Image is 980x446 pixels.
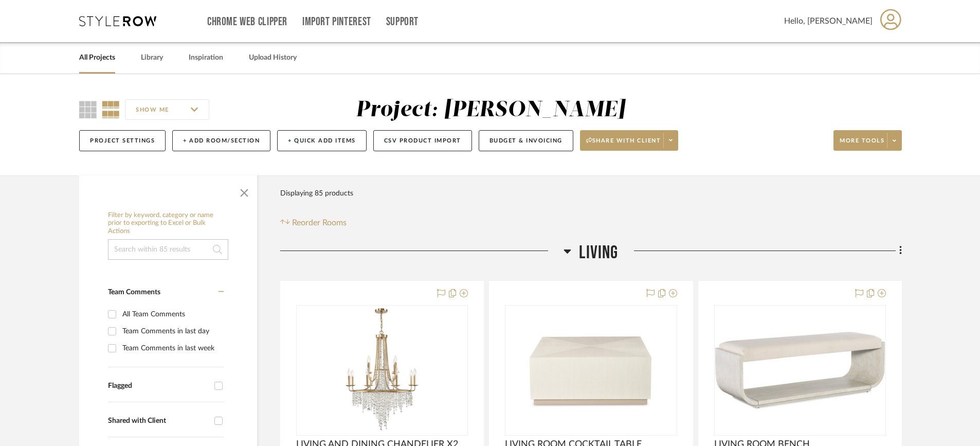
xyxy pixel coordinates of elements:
button: + Add Room/Section [172,130,270,151]
div: Team Comments in last week [122,340,221,356]
img: LIVING ROOM BENCH [715,307,885,434]
span: More tools [840,137,884,152]
span: Hello, [PERSON_NAME] [784,15,873,27]
h6: Filter by keyword, category or name prior to exporting to Excel or Bulk Actions [108,211,228,236]
button: Budget & Invoicing [479,130,573,151]
span: Reorder Rooms [292,217,347,229]
div: Flagged [108,382,209,390]
img: LIVING ROOM COCKTAIL TABLE [527,306,655,435]
div: Displaying 85 products [280,183,353,204]
img: LIVING AND DINING CHANDELIER X2 [318,306,446,435]
button: CSV Product Import [373,130,472,151]
div: Shared with Client [108,417,209,425]
a: Chrome Web Clipper [207,17,287,26]
button: More tools [833,130,902,151]
button: Reorder Rooms [280,217,347,229]
div: Team Comments in last day [122,323,221,340]
a: All Projects [79,51,115,65]
span: Team Comments [108,289,160,296]
button: + Quick Add Items [277,130,367,151]
a: Library [141,51,163,65]
a: Support [386,17,419,26]
div: All Team Comments [122,306,221,323]
button: Close [234,181,255,201]
a: Inspiration [189,51,223,65]
div: Project: [PERSON_NAME] [356,99,625,121]
span: LIVING [579,242,618,264]
button: Share with client [580,130,679,151]
a: Upload History [249,51,297,65]
input: Search within 85 results [108,239,228,260]
a: Import Pinterest [302,17,371,26]
button: Project Settings [79,130,166,151]
span: Share with client [586,137,661,152]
